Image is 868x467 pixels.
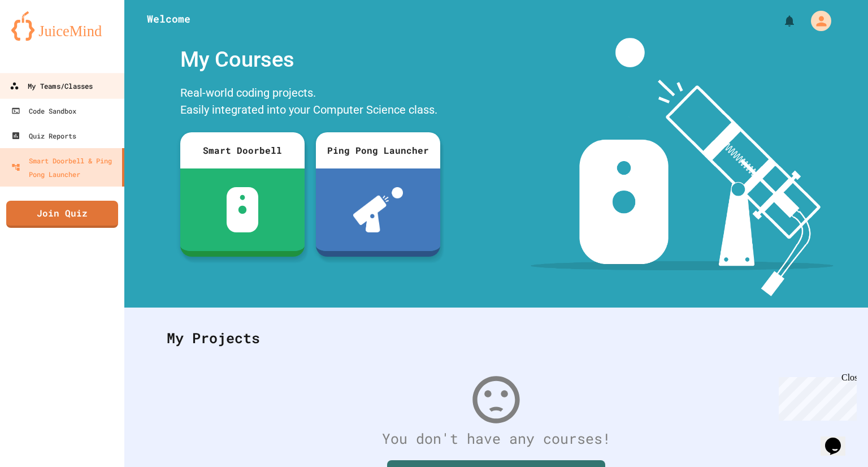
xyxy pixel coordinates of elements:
iframe: chat widget [821,422,857,456]
div: Chat with us now!Close [5,5,78,72]
img: ppl-with-ball.png [353,187,403,232]
a: Join Quiz [6,201,118,228]
img: logo-orange.svg [11,11,113,41]
div: My Notifications [762,11,799,31]
div: Code Sandbox [11,104,76,118]
iframe: chat widget [774,373,857,421]
div: My Teams/Classes [10,79,93,93]
img: banner-image-my-projects.png [531,38,834,296]
img: sdb-white.svg [227,187,259,232]
div: My Courses [175,38,446,81]
div: You don't have any courses! [155,428,837,449]
div: Ping Pong Launcher [316,132,440,168]
div: Smart Doorbell & Ping Pong Launcher [11,154,118,181]
div: My Projects [155,316,837,360]
div: Real-world coding projects. Easily integrated into your Computer Science class. [175,81,446,124]
div: Smart Doorbell [180,132,305,168]
div: My Account [799,8,834,34]
div: Quiz Reports [11,129,76,142]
